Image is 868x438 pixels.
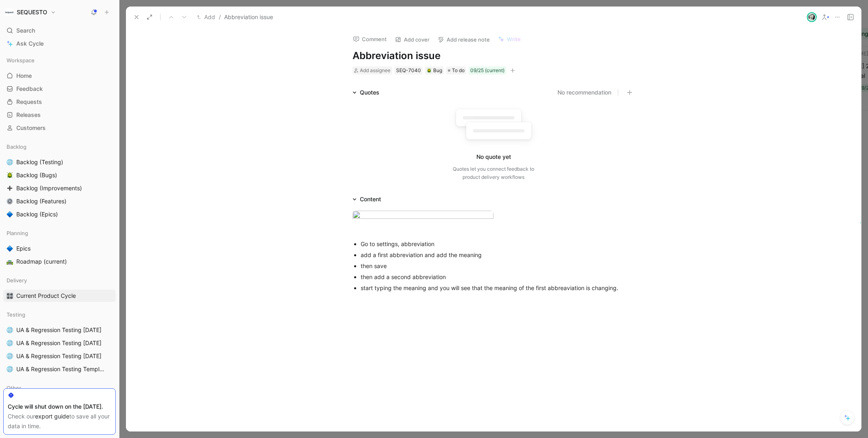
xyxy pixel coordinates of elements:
[219,12,221,22] span: /
[361,240,634,248] div: Go to settings, abbreviation
[391,34,433,45] button: Add cover
[16,72,32,80] span: Home
[16,352,101,360] span: UA & Regression Testing [DATE]
[361,284,634,292] div: start typing the meaning and you will see that the meaning of the first abbreaviation is changing.
[5,291,15,301] button: 🎛️
[16,339,101,347] span: UA & Regression Testing [DATE]
[16,365,105,373] span: UA & Regression Testing Template
[35,413,69,420] a: export guide
[494,33,524,45] button: Write
[16,292,76,300] span: Current Product Cycle
[7,245,13,252] img: 🔷
[7,276,27,284] span: Delivery
[7,327,13,333] img: 🌐
[16,124,46,132] span: Customers
[3,255,116,268] a: 🛣️Roadmap (current)
[360,88,379,97] div: Quotes
[3,70,116,82] a: Home
[349,33,390,45] button: Comment
[360,67,390,73] span: Add assignee
[7,340,13,346] img: 🌐
[3,141,116,220] div: Backlog🌐Backlog (Testing)🪲Backlog (Bugs)➕Backlog (Improvements)⚙️Backlog (Features)🔷Backlog (Epics)
[349,88,383,97] div: Quotes
[16,39,44,48] span: Ask Cycle
[3,274,116,302] div: Delivery🎛️Current Product Cycle
[352,49,634,62] h1: Abbreviation issue
[5,244,15,253] button: 🔷
[5,364,15,374] button: 🌐
[3,308,116,321] div: Testing
[5,351,15,361] button: 🌐
[16,111,41,119] span: Releases
[16,184,82,192] span: Backlog (Improvements)
[427,68,432,73] img: 🪲
[3,363,116,375] a: 🌐UA & Regression Testing Template
[17,9,47,16] h1: SEQUESTO
[425,66,444,75] div: 🪲Bug
[361,262,634,270] div: then save
[7,211,13,218] img: 🔷
[507,35,521,43] span: Write
[3,308,116,375] div: Testing🌐UA & Regression Testing [DATE]🌐UA & Regression Testing [DATE]🌐UA & Regression Testing [DA...
[3,182,116,194] a: ➕Backlog (Improvements)
[3,195,116,207] a: ⚙️Backlog (Features)
[470,66,504,75] div: 09/25 (current)
[3,227,116,268] div: Planning🔷Epics🛣️Roadmap (current)
[3,274,116,286] div: Delivery
[3,227,116,239] div: Planning
[3,96,116,108] a: Requests
[3,350,116,362] a: 🌐UA & Regression Testing [DATE]
[3,24,116,37] div: Search
[7,198,13,205] img: ⚙️
[3,382,116,394] div: Other
[16,171,57,179] span: Backlog (Bugs)
[396,66,421,75] div: SEQ-7040
[352,211,493,222] img: image.png
[16,258,67,266] span: Roadmap (current)
[7,353,13,359] img: 🌐
[5,209,15,219] button: 🔷
[5,338,15,348] button: 🌐
[3,7,58,18] button: SEQUESTOSEQUESTO
[3,242,116,255] a: 🔷Epics
[16,326,101,334] span: UA & Regression Testing [DATE]
[360,194,381,204] div: Content
[361,273,634,281] div: then add a second abbreviation
[7,172,13,178] img: 🪲
[3,156,116,168] a: 🌐Backlog (Testing)
[16,210,58,218] span: Backlog (Epics)
[16,85,43,93] span: Feedback
[452,66,465,75] span: To do
[453,165,534,181] div: Quotes let you connect feedback to product delivery workflows
[3,324,116,336] a: 🌐UA & Regression Testing [DATE]
[7,293,13,299] img: 🎛️
[3,141,116,153] div: Backlog
[427,66,442,75] div: Bug
[5,257,15,266] button: 🛣️
[808,13,816,21] img: avatar
[557,88,611,97] button: No recommendation
[7,258,13,265] img: 🛣️
[446,66,466,75] div: To do
[8,402,111,412] div: Cycle will shut down on the [DATE].
[16,197,66,205] span: Backlog (Features)
[3,122,116,134] a: Customers
[7,143,26,151] span: Backlog
[7,310,25,319] span: Testing
[5,183,15,193] button: ➕
[349,194,384,204] div: Content
[3,37,116,50] a: Ask Cycle
[5,170,15,180] button: 🪲
[7,366,13,372] img: 🌐
[8,412,111,431] div: Check our to save all your data in time.
[7,185,13,191] img: ➕
[3,290,116,302] a: 🎛️Current Product Cycle
[16,98,42,106] span: Requests
[7,384,21,392] span: Other
[195,12,217,22] button: Add
[3,109,116,121] a: Releases
[3,169,116,181] a: 🪲Backlog (Bugs)
[7,56,35,64] span: Workspace
[16,244,31,253] span: Epics
[16,26,35,35] span: Search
